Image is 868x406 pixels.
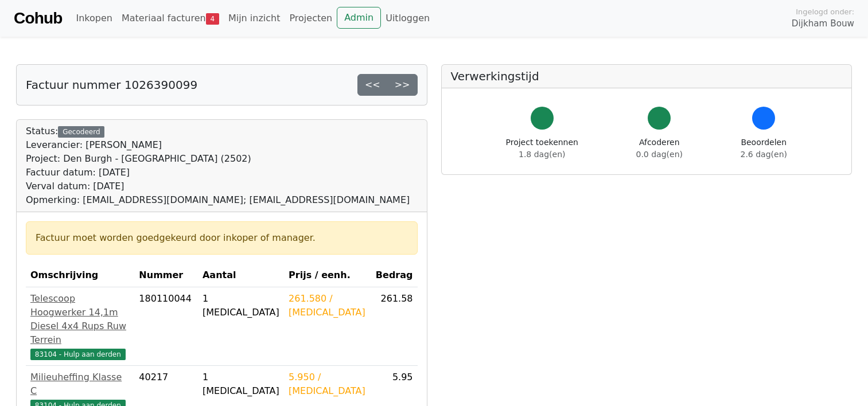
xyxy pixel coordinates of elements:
a: Mijn inzicht [224,7,285,30]
div: Leverancier: [PERSON_NAME] [26,138,410,152]
div: Verval datum: [DATE] [26,179,410,193]
th: Prijs / eenh. [284,264,371,287]
a: Inkopen [71,7,116,30]
span: 83104 - Hulp aan derden [30,349,126,360]
span: 2.6 dag(en) [741,150,787,159]
a: << [357,74,388,96]
a: Telescoop Hoogwerker 14,1m Diesel 4x4 Rups Ruw Terrein83104 - Hulp aan derden [30,292,130,361]
th: Bedrag [371,264,418,287]
span: 1.8 dag(en) [519,150,565,159]
a: Projecten [285,7,337,30]
div: Telescoop Hoogwerker 14,1m Diesel 4x4 Rups Ruw Terrein [30,292,130,347]
div: Factuur datum: [DATE] [26,166,410,179]
th: Aantal [198,264,284,287]
div: 1 [MEDICAL_DATA] [203,370,279,398]
div: Status: [26,124,410,207]
th: Nummer [134,264,198,287]
a: >> [387,74,418,96]
a: Materiaal facturen4 [117,7,224,30]
a: Cohub [14,5,62,32]
div: Gecodeerd [58,126,104,138]
div: Project: Den Burgh - [GEOGRAPHIC_DATA] (2502) [26,152,410,166]
h5: Factuur nummer 1026390099 [26,78,197,92]
td: 261.58 [371,287,418,366]
div: Opmerking: [EMAIL_ADDRESS][DOMAIN_NAME]; [EMAIL_ADDRESS][DOMAIN_NAME] [26,193,410,207]
div: 1 [MEDICAL_DATA] [203,292,279,319]
div: 261.580 / [MEDICAL_DATA] [289,292,367,319]
td: 180110044 [134,287,198,366]
h5: Verwerkingstijd [451,69,843,83]
a: Admin [337,7,381,29]
span: 4 [206,13,219,25]
span: Ingelogd onder: [796,6,854,17]
span: 0.0 dag(en) [636,150,683,159]
div: 5.950 / [MEDICAL_DATA] [289,370,367,398]
div: Beoordelen [741,136,787,161]
th: Omschrijving [26,264,134,287]
span: Dijkham Bouw [792,17,854,30]
a: Uitloggen [381,7,434,30]
div: Afcoderen [636,136,683,161]
div: Milieuheffing Klasse C [30,370,130,398]
div: Factuur moet worden goedgekeurd door inkoper of manager. [36,231,408,245]
div: Project toekennen [506,136,578,161]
